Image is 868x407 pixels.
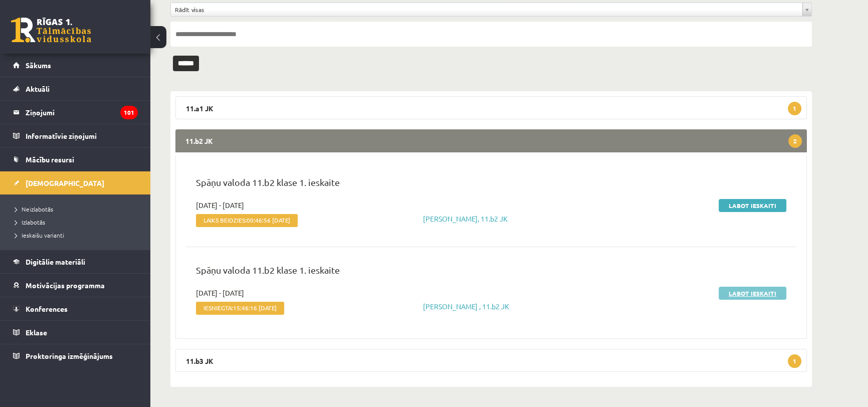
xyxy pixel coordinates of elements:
span: Ieskaišu varianti [15,231,64,239]
span: Rādīt visas [175,3,798,16]
a: Informatīvie ziņojumi [13,124,138,147]
span: Izlabotās [15,218,45,226]
a: Ziņojumi101 [13,101,138,124]
a: Eklase [13,321,138,344]
span: [DATE] - [DATE] [196,200,244,211]
a: Labot ieskaiti [719,199,786,212]
span: 00:46:56 [DATE] [247,217,290,224]
span: Mācību resursi [26,155,74,164]
span: 1 [788,354,801,368]
a: Neizlabotās [15,205,140,214]
span: Neizlabotās [15,205,53,213]
a: Izlabotās [15,218,140,227]
a: Konferences [13,297,138,320]
span: Konferences [26,304,68,313]
a: Proktoringa izmēģinājums [13,344,138,367]
span: 1 [788,102,801,115]
span: Aktuāli [26,84,50,93]
a: Rādīt visas [171,3,811,16]
span: [DEMOGRAPHIC_DATA] [26,178,104,187]
a: Sākums [13,54,138,77]
a: [DEMOGRAPHIC_DATA] [13,171,138,194]
a: Motivācijas programma [13,274,138,297]
span: Digitālie materiāli [26,257,85,266]
span: 2 [788,134,802,148]
legend: 11.a1 JK [175,96,807,119]
span: Iesniegta: [196,302,284,315]
a: Aktuāli [13,77,138,100]
a: Labot ieskaiti [719,287,786,300]
span: Proktoringa izmēģinājums [26,351,113,360]
legend: 11.b3 JK [175,349,807,372]
legend: 11.b2 JK [175,129,807,152]
p: Spāņu valoda 11.b2 klase 1. ieskaite [196,263,786,282]
span: Sākums [26,61,51,70]
a: Rīgas 1. Tālmācības vidusskola [11,18,91,43]
a: [PERSON_NAME] , 11.b2 JK [423,302,509,311]
a: [PERSON_NAME], 11.b2 JK [423,214,508,223]
i: 101 [120,106,138,119]
p: Spāņu valoda 11.b2 klase 1. ieskaite [196,175,786,194]
span: 15:46:16 [DATE] [233,304,277,311]
a: Ieskaišu varianti [15,231,140,240]
legend: Ziņojumi [26,101,138,124]
a: Digitālie materiāli [13,250,138,273]
a: Mācību resursi [13,148,138,171]
span: Motivācijas programma [26,281,105,290]
span: Eklase [26,328,47,337]
legend: Informatīvie ziņojumi [26,124,138,147]
span: [DATE] - [DATE] [196,288,244,298]
span: Laiks beidzies: [196,214,298,227]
